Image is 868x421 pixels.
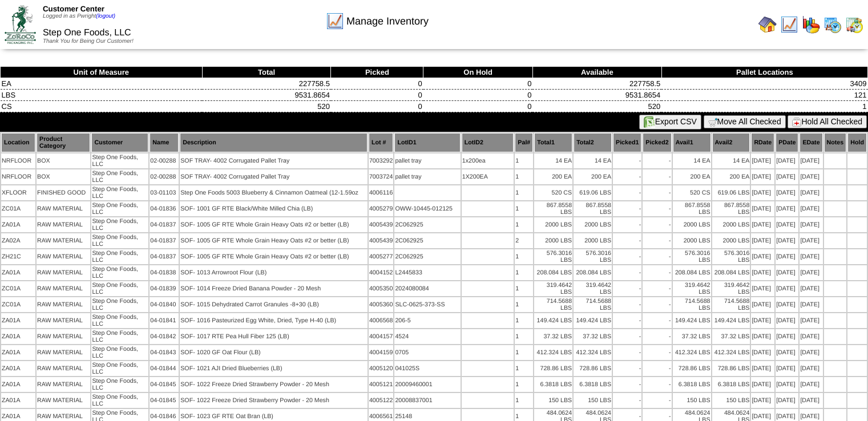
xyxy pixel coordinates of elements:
td: 14 EA [673,153,711,168]
td: [DATE] [800,265,822,280]
td: 149.424 LBS [534,313,572,328]
td: Step One Foods 5003 Blueberry & Cinnamon Oatmeal (12-1.59oz [180,185,368,200]
td: [DATE] [776,297,798,312]
td: 714.5688 LBS [574,297,612,312]
td: 576.3016 LBS [673,249,711,264]
td: 1 [515,345,533,360]
td: SOF- 1005 GF RTE Whole Grain Heavy Oats #2 or better (LB) [180,217,368,232]
img: line_graph.gif [780,15,798,34]
td: - [643,329,671,344]
td: 1 [515,153,533,168]
th: Picked2 [643,133,671,152]
td: 1 [515,169,533,184]
td: - [613,233,641,248]
td: RAW MATERIAL [37,281,90,296]
td: 149.424 LBS [574,313,612,328]
td: - [643,297,671,312]
td: [DATE] [800,153,822,168]
td: - [643,345,671,360]
td: 208.084 LBS [712,265,750,280]
td: Step One Foods, LLC [91,265,148,280]
td: 1 [515,361,533,376]
td: Step One Foods, LLC [91,249,148,264]
img: home.gif [758,15,777,34]
td: 2000 LBS [712,233,750,248]
td: ZA01A [1,313,35,328]
td: - [613,281,641,296]
td: - [643,153,671,168]
td: 4004152 [369,265,394,280]
td: Step One Foods, LLC [91,345,148,360]
td: 1 [661,101,867,112]
td: [DATE] [751,201,774,216]
td: 1 [515,217,533,232]
td: SOF- 1021 AJI Dried Blueberries (LB) [180,361,368,376]
td: 714.5688 LBS [673,297,711,312]
td: 2C062925 [394,217,460,232]
td: [DATE] [776,153,798,168]
td: 867.8558 LBS [712,201,750,216]
td: ZC01A [1,297,35,312]
th: Picked1 [613,133,641,152]
td: 227758.5 [532,78,661,90]
td: 4004157 [369,329,394,344]
td: 319.4642 LBS [534,281,572,296]
td: - [643,201,671,216]
td: 1 [515,281,533,296]
td: CS [1,101,203,112]
td: [DATE] [776,345,798,360]
th: LotID2 [462,133,514,152]
a: (logout) [96,13,115,19]
td: 02-00288 [150,153,179,168]
td: LBS [1,90,203,101]
td: pallet tray [394,153,460,168]
td: SOF- 1001 GF RTE Black/White Milled Chia (LB) [180,201,368,216]
td: - [643,281,671,296]
span: Manage Inventory [346,15,429,27]
th: LotID1 [394,133,460,152]
td: 728.86 LBS [673,361,711,376]
td: 2000 LBS [534,217,572,232]
td: RAW MATERIAL [37,217,90,232]
td: - [643,313,671,328]
button: Hold All Checked [788,115,867,128]
td: 04-01837 [150,233,179,248]
td: [DATE] [751,153,774,168]
td: 04-01844 [150,361,179,376]
td: SOF- 1005 GF RTE Whole Grain Heavy Oats #2 or better (LB) [180,249,368,264]
td: ZA01A [1,361,35,376]
td: [DATE] [800,281,822,296]
td: 04-01841 [150,313,179,328]
td: 0 [423,78,533,90]
td: [DATE] [776,329,798,344]
td: 04-01842 [150,329,179,344]
td: - [613,313,641,328]
td: 2024080084 [394,281,460,296]
button: Export CSV [639,115,701,129]
td: ZC01A [1,281,35,296]
td: 149.424 LBS [673,313,711,328]
td: 03-01103 [150,185,179,200]
td: 041025S [394,361,460,376]
th: Pal# [515,133,533,152]
td: 576.3016 LBS [534,249,572,264]
td: 867.8558 LBS [534,201,572,216]
td: 1x200ea [462,153,514,168]
td: SOF- 1015 Dehydrated Carrot Granules -8+30 (LB) [180,297,368,312]
img: ZoRoCo_Logo(Green%26Foil)%20jpg.webp [5,5,36,43]
td: RAW MATERIAL [37,249,90,264]
td: Step One Foods, LLC [91,281,148,296]
th: Total [202,67,331,78]
th: Product Category [37,133,90,152]
th: RDate [751,133,774,152]
td: 1 [515,185,533,200]
td: FINISHED GOOD [37,185,90,200]
td: 208.084 LBS [574,265,612,280]
td: 1 [515,265,533,280]
td: 0 [331,101,423,112]
td: 412.324 LBS [534,345,572,360]
td: ZA01A [1,265,35,280]
td: 04-01837 [150,249,179,264]
td: SOF TRAY- 4002 Corrugated Pallet Tray [180,153,368,168]
td: [DATE] [751,233,774,248]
